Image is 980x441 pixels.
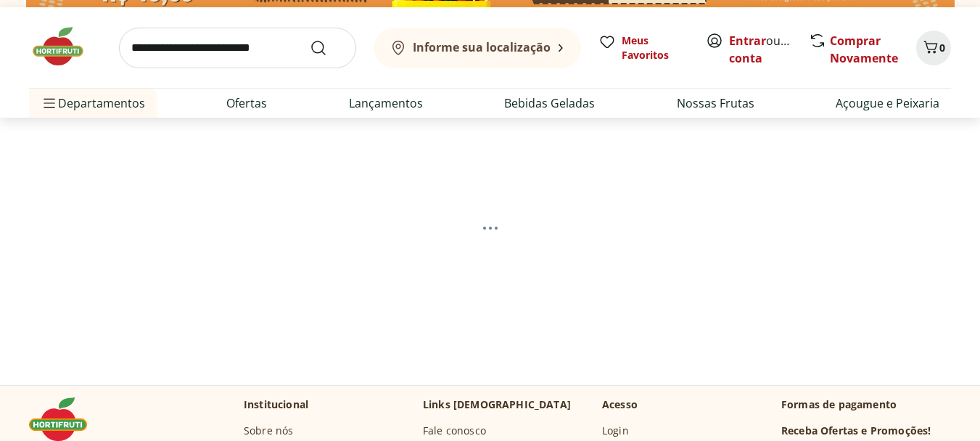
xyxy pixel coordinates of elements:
span: Departamentos [41,86,145,121]
img: Hortifruti [29,397,102,441]
a: Nossas Frutas [677,94,754,112]
span: 0 [939,41,945,54]
p: Institucional [244,397,308,412]
p: Formas de pagamento [781,397,951,412]
a: Ofertas [226,94,267,112]
span: Meus Favoritos [622,33,688,62]
a: Meus Favoritos [598,33,688,62]
h3: Receba Ofertas e Promoções! [781,424,931,438]
span: ou [729,32,794,67]
a: Entrar [729,33,766,49]
a: Sobre nós [244,424,293,438]
a: Bebidas Geladas [504,94,595,112]
a: Açougue e Peixaria [836,94,939,112]
a: Comprar Novamente [830,33,898,66]
button: Informe sua localização [374,28,581,68]
button: Menu [41,86,58,121]
b: Informe sua localização [413,39,551,55]
a: Fale conosco [423,424,486,438]
a: Criar conta [729,33,809,66]
button: Submit Search [310,39,345,57]
p: Acesso [602,397,638,412]
input: search [119,28,356,68]
button: Carrinho [916,31,951,65]
a: Login [602,424,629,438]
p: Links [DEMOGRAPHIC_DATA] [423,397,571,412]
img: Hortifruti [29,25,102,68]
a: Lançamentos [349,94,423,112]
